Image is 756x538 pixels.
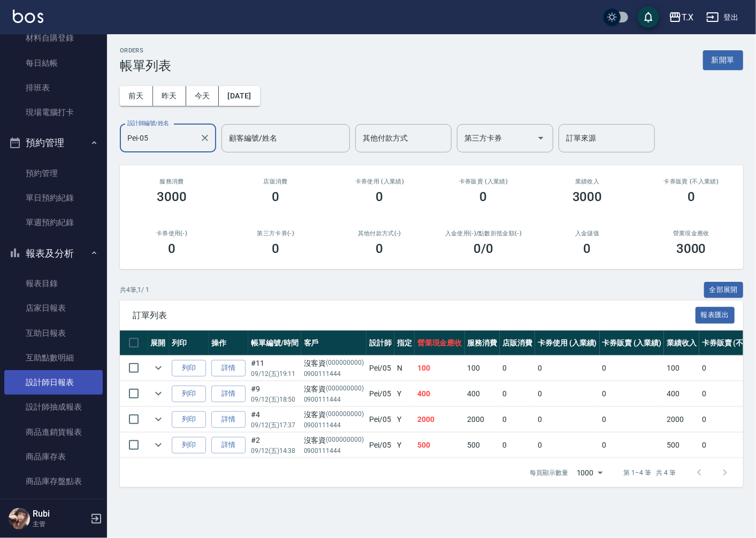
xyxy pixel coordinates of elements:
p: (000000000) [326,383,364,395]
th: 店販消費 [500,331,535,356]
td: 100 [465,356,500,381]
h2: 第三方卡券(-) [236,230,315,237]
a: 商品進銷貨報表 [4,420,103,444]
h3: 0 [480,189,487,204]
button: 列印 [172,411,206,428]
h2: 業績收入 [548,178,627,185]
th: 業績收入 [664,331,699,356]
td: 0 [500,356,535,381]
p: (000000000) [326,435,364,446]
h2: 卡券使用(-) [133,230,211,237]
button: 今天 [186,86,219,106]
td: 400 [664,381,699,406]
button: [DATE] [219,86,259,106]
td: 500 [664,433,699,458]
td: 400 [415,381,465,406]
button: 新開單 [703,50,743,70]
td: 400 [465,381,500,406]
p: (000000000) [326,358,364,369]
td: 100 [415,356,465,381]
th: 帳單編號/時間 [248,331,301,356]
a: 單日預約紀錄 [4,186,103,210]
td: 2000 [664,407,699,432]
th: 展開 [148,331,169,356]
h3: 3000 [676,241,706,256]
button: 報表及分析 [4,240,103,267]
td: Pei /05 [366,433,394,458]
p: 09/12 (五) 18:50 [251,395,299,404]
a: 店販抽成明細 [4,494,103,518]
h3: 0 [376,189,383,204]
h3: 3000 [157,189,187,204]
td: 100 [664,356,699,381]
a: 每日結帳 [4,51,103,75]
a: 商品庫存表 [4,444,103,469]
button: 昨天 [153,86,186,106]
th: 列印 [169,331,209,356]
button: expand row [150,411,166,427]
td: Pei /05 [366,356,394,381]
a: 設計師日報表 [4,370,103,395]
td: 0 [600,356,665,381]
th: 設計師 [366,331,394,356]
button: Clear [197,130,212,145]
div: T.X [682,11,693,24]
td: Y [394,433,415,458]
th: 指定 [394,331,415,356]
button: expand row [150,360,166,376]
button: 列印 [172,386,206,402]
a: 商品庫存盤點表 [4,469,103,494]
div: 沒客資 [304,435,364,446]
div: 1000 [572,458,607,487]
a: 預約管理 [4,161,103,186]
td: #2 [248,433,301,458]
a: 報表匯出 [696,310,735,320]
h3: 0 [376,241,383,256]
td: 500 [415,433,465,458]
h3: 0 [272,189,279,204]
h2: 卡券販賣 (不入業績) [652,178,730,185]
img: Person [9,508,30,529]
button: 全部展開 [704,282,744,298]
td: N [394,356,415,381]
h3: 帳單列表 [120,58,171,73]
th: 操作 [209,331,248,356]
h3: 0 [688,189,695,204]
p: 每頁顯示數量 [530,468,568,478]
h2: 卡券販賣 (入業績) [444,178,522,185]
button: 報表匯出 [696,307,735,324]
td: 0 [600,433,665,458]
a: 互助點數明細 [4,345,103,370]
td: #11 [248,356,301,381]
button: 列印 [172,437,206,454]
button: Open [532,129,549,147]
th: 客戶 [301,331,366,356]
th: 卡券販賣 (入業績) [600,331,665,356]
a: 材料自購登錄 [4,26,103,50]
h2: 入金儲值 [548,230,627,237]
a: 排班表 [4,75,103,100]
a: 互助日報表 [4,321,103,345]
td: 0 [535,407,600,432]
p: 主管 [33,519,87,529]
button: 列印 [172,360,206,376]
td: 2000 [415,407,465,432]
p: 0900111444 [304,369,364,379]
h2: 營業現金應收 [652,230,730,237]
td: #9 [248,381,301,406]
button: expand row [150,437,166,453]
p: 0900111444 [304,446,364,456]
a: 店家日報表 [4,296,103,320]
th: 服務消費 [465,331,500,356]
h5: Rubi [33,509,87,519]
h3: 0 /0 [474,241,493,256]
td: 0 [500,433,535,458]
td: 0 [535,356,600,381]
label: 設計師編號/姓名 [127,119,169,127]
a: 詳情 [211,411,246,428]
h2: ORDERS [120,47,171,54]
a: 新開單 [703,55,743,65]
h2: 入金使用(-) /點數折抵金額(-) [444,230,522,237]
td: 500 [465,433,500,458]
div: 沒客資 [304,358,364,369]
